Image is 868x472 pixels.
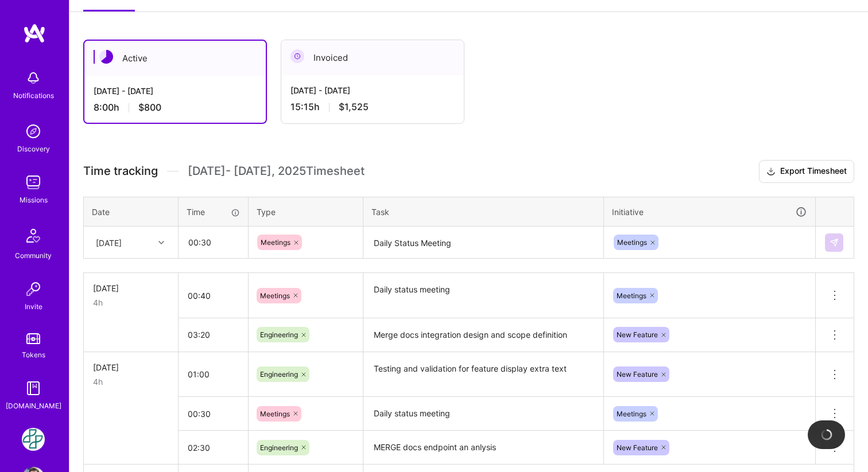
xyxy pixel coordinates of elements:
div: Tokens [22,349,45,361]
input: HH:MM [179,432,248,463]
div: Community [15,249,52,262]
img: logo [23,23,46,44]
th: Date [84,197,179,227]
img: discovery [22,120,45,143]
div: Missions [20,194,48,206]
div: Time [187,206,240,218]
div: Invoiced [281,40,464,75]
textarea: Testing and validation for feature display extra text [365,353,602,396]
textarea: Daily Status Meeting [365,228,602,258]
th: Task [363,197,604,227]
img: tokens [26,333,40,344]
span: Time tracking [83,164,158,178]
div: [DATE] [93,282,169,294]
img: Community [20,222,47,249]
div: Initiative [612,205,807,219]
span: Meetings [260,291,290,300]
span: Meetings [260,409,290,418]
div: 4h [93,297,169,309]
div: Invite [25,301,42,313]
i: icon Download [766,166,776,178]
button: Export Timesheet [759,160,854,183]
span: Meetings [617,409,646,418]
span: New Feature [617,330,658,339]
span: Engineering [260,330,298,339]
th: Type [249,197,363,227]
textarea: MERGE docs endpoint an anlysis [365,432,602,463]
div: [DATE] - [DATE] [94,85,257,97]
textarea: Daily status meeting [365,398,602,430]
a: Counter Health: Team for Counter Health [19,428,48,451]
div: Notifications [13,89,54,102]
input: HH:MM [179,399,248,429]
span: New Feature [617,443,658,452]
div: [DATE] - [DATE] [290,84,455,96]
input: HH:MM [179,359,248,389]
div: [DATE] [96,236,122,248]
span: Engineering [260,370,298,379]
span: [DATE] - [DATE] , 2025 Timesheet [188,164,365,178]
img: Active [99,50,113,64]
span: $1,525 [339,101,369,113]
span: Engineering [260,443,298,452]
textarea: Merge docs integration design and scope definition [365,319,602,351]
span: Meetings [617,238,647,247]
img: Invite [22,278,45,301]
input: HH:MM [179,280,248,311]
img: bell [22,67,45,89]
div: 4h [93,376,169,388]
img: Counter Health: Team for Counter Health [22,428,45,451]
div: 8:00 h [94,102,257,114]
img: loading [820,428,833,441]
i: icon Chevron [158,240,164,245]
div: 15:15 h [290,101,455,113]
div: [DOMAIN_NAME] [6,400,61,412]
img: Submit [830,238,839,247]
span: Meetings [617,291,646,300]
textarea: Daily status meeting [365,274,602,317]
div: null [825,233,844,252]
img: guide book [22,377,45,400]
img: teamwork [22,171,45,194]
div: Discovery [17,143,50,155]
span: Meetings [261,238,290,247]
span: New Feature [617,370,658,379]
input: HH:MM [179,319,248,350]
img: Invoiced [290,49,304,63]
span: $800 [138,102,161,114]
input: HH:MM [179,227,247,258]
div: [DATE] [93,361,169,373]
div: Active [84,41,266,76]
